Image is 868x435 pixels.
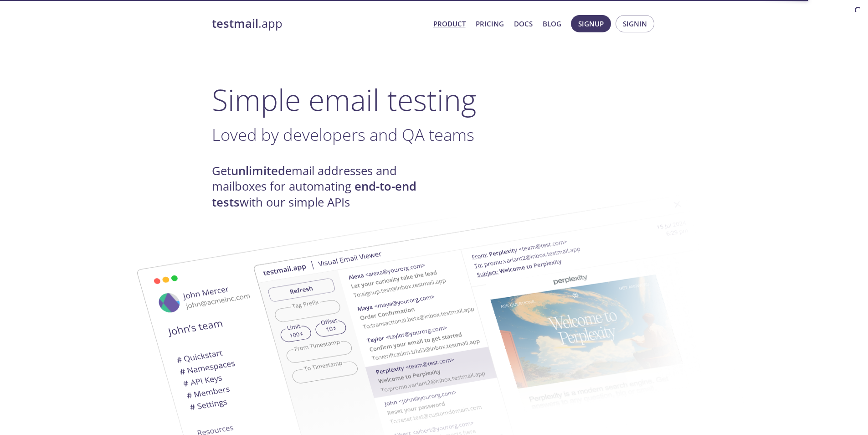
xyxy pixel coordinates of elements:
[433,18,466,30] a: Product
[212,163,434,210] h4: Get email addresses and mailboxes for automating with our simple APIs
[514,18,533,30] a: Docs
[212,16,426,31] a: testmail.app
[212,178,416,210] strong: end-to-end tests
[231,163,285,179] strong: unlimited
[623,18,647,30] span: Signin
[571,15,611,32] button: Signup
[578,18,604,30] span: Signup
[212,16,258,31] strong: testmail
[212,123,474,146] span: Loved by developers and QA teams
[212,82,657,117] h1: Simple email testing
[543,18,561,30] a: Blog
[476,18,504,30] a: Pricing
[616,15,654,32] button: Signin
